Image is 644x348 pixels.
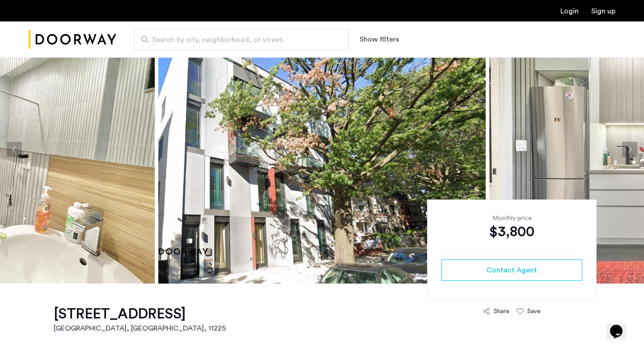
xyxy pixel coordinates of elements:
a: [STREET_ADDRESS][GEOGRAPHIC_DATA], [GEOGRAPHIC_DATA], 11225 [54,305,226,334]
input: Apartment Search [134,29,349,50]
button: Show or hide filters [360,34,399,45]
div: Save [527,307,541,316]
div: Monthly price [441,214,582,223]
h1: [STREET_ADDRESS] [54,305,226,323]
span: Search by city, neighborhood, or street. [152,34,324,45]
img: apartment [158,15,486,284]
div: $3,800 [441,223,582,241]
img: logo [29,23,116,56]
a: Login [560,8,579,15]
a: Registration [591,8,615,15]
div: Share [494,307,509,316]
button: button [441,259,582,281]
h2: [GEOGRAPHIC_DATA], [GEOGRAPHIC_DATA] , 11225 [54,323,226,334]
button: Next apartment [622,142,637,157]
button: Previous apartment [7,142,22,157]
span: Contact Agent [487,265,537,276]
a: Cazamio Logo [29,23,116,56]
iframe: chat widget [606,312,635,339]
